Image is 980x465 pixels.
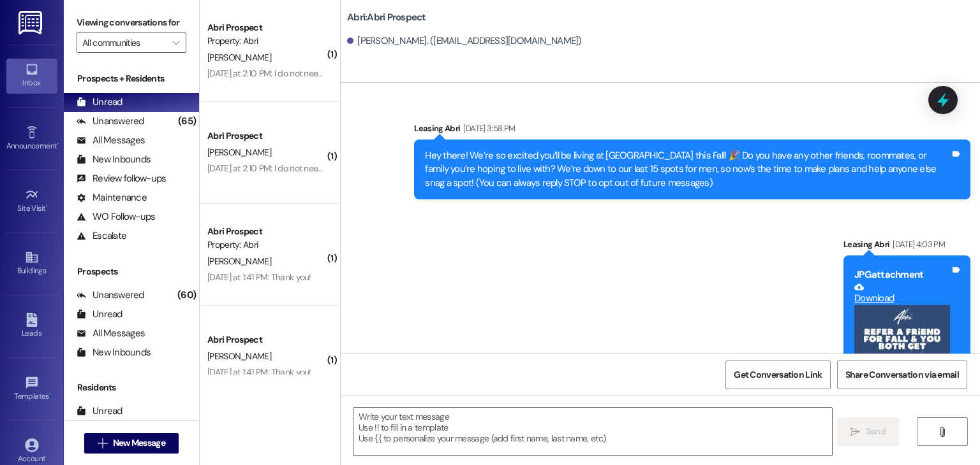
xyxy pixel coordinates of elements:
[207,68,493,79] div: [DATE] at 2:10 PM: I do not need parking this semester. Thanks for checking in!
[845,368,959,382] span: Share Conversation via email
[64,381,199,394] div: Residents
[77,229,126,243] div: Escalate
[207,333,325,347] div: Abri Prospect
[854,282,950,304] a: Download
[207,147,271,158] span: [PERSON_NAME]
[347,11,426,24] b: Abri: Abri Prospect
[6,372,57,406] a: Templates •
[77,96,122,109] div: Unread
[6,59,57,93] a: Inbox
[850,427,860,437] i: 
[19,11,45,34] img: ResiDesk Logo
[77,13,186,32] label: Viewing conversations for
[837,361,967,389] button: Share Conversation via email
[77,172,166,185] div: Review follow-ups
[854,268,923,281] b: JPG attachment
[77,308,122,321] div: Unread
[77,115,144,128] div: Unanswered
[46,202,48,211] span: •
[207,129,325,143] div: Abri Prospect
[57,139,59,148] span: •
[889,238,945,251] div: [DATE] 4:03 PM
[460,122,515,135] div: [DATE] 3:58 PM
[6,247,57,281] a: Buildings
[77,153,151,166] div: New Inbounds
[207,21,325,34] div: Abri Prospect
[207,271,311,283] div: [DATE] at 1:41 PM: Thank you!
[725,361,830,389] button: Get Conversation Link
[866,425,886,438] span: Send
[207,255,271,267] span: [PERSON_NAME]
[175,111,199,131] div: (65)
[172,38,179,48] i: 
[207,225,325,238] div: Abri Prospect
[77,346,151,359] div: New Inbounds
[207,34,325,48] div: Property: Abri
[937,427,947,437] i: 
[414,122,970,139] div: Leasing Abri
[854,305,950,429] button: Zoom image
[843,238,970,255] div: Leasing Abri
[207,366,311,378] div: [DATE] at 1:41 PM: Thank you!
[64,72,199,85] div: Prospects + Residents
[64,265,199,278] div: Prospects
[49,390,51,399] span: •
[837,417,899,446] button: Send
[174,285,199,305] div: (60)
[77,404,122,418] div: Unread
[207,238,325,252] div: Property: Abri
[207,162,493,174] div: [DATE] at 2:10 PM: I do not need parking this semester. Thanks for checking in!
[734,368,822,382] span: Get Conversation Link
[77,327,145,340] div: All Messages
[84,433,179,454] button: New Message
[207,52,271,63] span: [PERSON_NAME]
[207,350,271,362] span: [PERSON_NAME]
[77,134,145,147] div: All Messages
[6,309,57,343] a: Leads
[77,289,144,302] div: Unanswered
[425,149,950,190] div: Hey there! We’re so excited you’ll be living at [GEOGRAPHIC_DATA] this Fall! 🎉 Do you have any ot...
[6,184,57,218] a: Site Visit •
[77,191,147,204] div: Maintenance
[82,32,166,53] input: All communities
[347,34,582,48] div: [PERSON_NAME]. ([EMAIL_ADDRESS][DOMAIN_NAME])
[77,210,155,224] div: WO Follow-ups
[113,436,165,450] span: New Message
[98,438,107,448] i: 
